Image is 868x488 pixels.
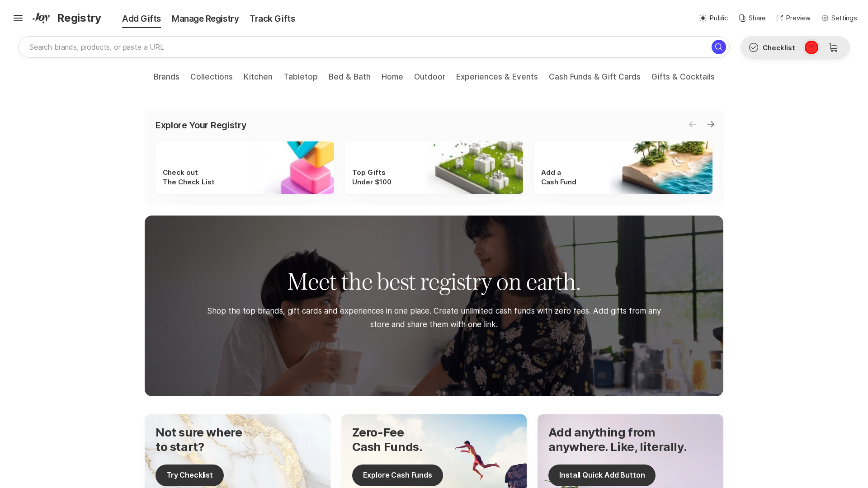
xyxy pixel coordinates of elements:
div: Manage Registry [166,13,244,25]
button: Preview [777,13,811,23]
button: Search for [712,40,726,54]
p: Share [749,13,766,23]
a: Home [382,72,403,87]
input: Search brands, products, or paste a URL [18,36,730,58]
p: Not sure where to start? [156,425,242,453]
button: Explore Cash Funds [352,465,443,486]
p: Zero-Fee Cash Funds. [352,425,443,453]
p: Settings [831,13,857,23]
span: Add a Cash Fund [541,168,576,187]
h1: Meet the best registry on earth. [288,266,581,297]
p: Public [709,13,728,23]
button: Checklist [741,37,802,58]
a: Collections [190,72,233,87]
button: Share [739,13,766,23]
span: Registry [57,10,101,26]
a: Kitchen [244,72,273,87]
p: Explore Your Registry [156,120,246,131]
a: Outdoor [414,72,445,87]
span: Top Gifts Under $100 [352,168,392,187]
p: Add anything from anywhere. Like, literally. [548,425,687,453]
a: Tabletop [283,72,318,87]
a: Bed & Bath [329,72,371,87]
a: Gifts & Cocktails [651,72,715,87]
a: Brands [154,72,179,87]
a: Cash Funds & Gift Cards [549,72,641,87]
a: Experiences & Events [456,72,538,87]
div: Shop the top brands, gift cards and experiences in one place. Create unlimited cash funds with ze... [199,304,669,332]
button: Try Checklist [156,465,224,486]
div: Add Gifts [104,13,166,25]
button: Install Quick Add Button [548,465,656,486]
p: Preview [786,13,811,23]
button: Settings [821,13,857,23]
button: Public [699,13,728,23]
div: Track Gifts [244,13,300,25]
span: Check out The Check List [163,168,215,187]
